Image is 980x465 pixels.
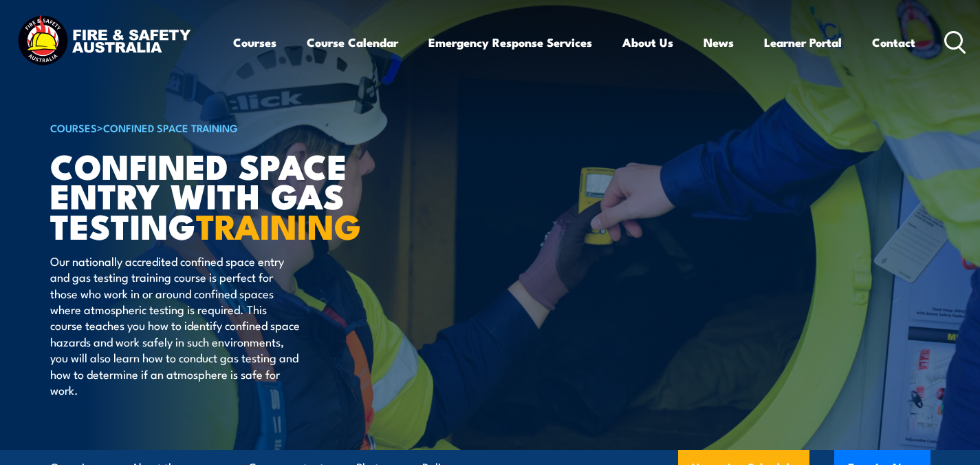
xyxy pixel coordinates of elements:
[428,24,592,61] a: Emergency Response Services
[704,24,734,61] a: News
[872,24,915,61] a: Contact
[103,120,238,135] a: Confined Space Training
[233,24,276,61] a: Courses
[50,150,390,240] h1: Confined Space Entry with Gas Testing
[196,198,361,251] strong: TRAINING
[50,120,97,135] a: COURSES
[764,24,842,61] a: Learner Portal
[307,24,398,61] a: Course Calendar
[50,119,390,136] h6: >
[622,24,673,61] a: About Us
[50,253,301,398] p: Our nationally accredited confined space entry and gas testing training course is perfect for tho...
